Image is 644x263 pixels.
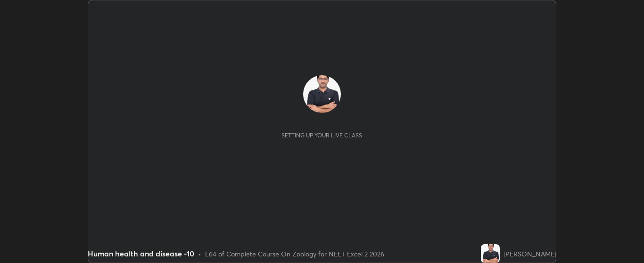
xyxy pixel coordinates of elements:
div: Human health and disease -10 [88,248,194,259]
img: 2fec1a48125546c298987ccd91524ada.jpg [481,244,500,263]
img: 2fec1a48125546c298987ccd91524ada.jpg [303,75,341,113]
div: [PERSON_NAME] [504,249,556,259]
div: • [198,249,201,259]
div: Setting up your live class [281,132,362,139]
div: L64 of Complete Course On Zoology for NEET Excel 2 2026 [205,249,384,259]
